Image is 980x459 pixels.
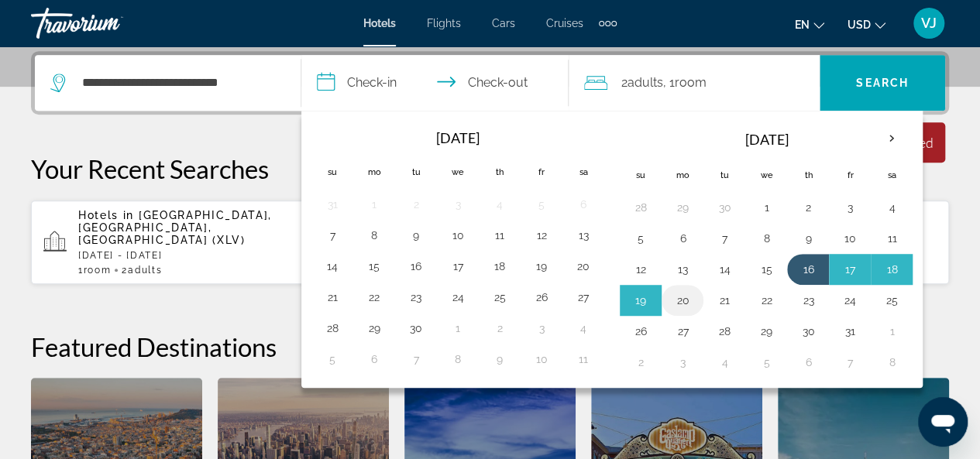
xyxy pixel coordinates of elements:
[31,200,327,285] button: Hotels in [GEOGRAPHIC_DATA], [GEOGRAPHIC_DATA], [GEOGRAPHIC_DATA] (XLV)[DATE] - [DATE]1Room2Adults
[621,72,663,94] span: 2
[754,259,779,280] button: Day 15
[871,121,913,156] button: Next month
[84,265,112,276] span: Room
[856,77,909,89] span: Search
[571,317,596,339] button: Day 4
[362,194,387,215] button: Day 1
[404,224,428,246] button: Day 9
[122,265,162,276] span: 2
[404,194,428,215] button: Day 2
[301,55,568,111] button: Check in and out dates
[879,259,904,280] button: Day 18
[599,11,617,36] button: Extra navigation items
[754,197,779,218] button: Day 1
[529,224,554,246] button: Day 12
[628,259,653,280] button: Day 12
[31,3,186,43] a: Travorium
[670,289,695,311] button: Day 20
[569,55,820,111] button: Travelers: 2 adults, 0 children
[796,259,820,280] button: Day 16
[571,194,596,215] button: Day 6
[796,351,820,373] button: Day 6
[837,228,862,249] button: Day 10
[546,17,583,29] a: Cruises
[404,286,428,308] button: Day 23
[848,19,871,31] span: USD
[837,320,862,342] button: Day 31
[529,194,554,215] button: Day 5
[320,224,345,246] button: Day 7
[404,348,428,370] button: Day 7
[628,228,653,249] button: Day 5
[712,320,737,342] button: Day 28
[78,209,272,246] span: [GEOGRAPHIC_DATA], [GEOGRAPHIC_DATA], [GEOGRAPHIC_DATA] (XLV)
[879,197,904,218] button: Day 4
[796,320,820,342] button: Day 30
[427,17,461,29] span: Flights
[35,55,945,111] div: Search widget
[487,255,512,277] button: Day 18
[571,286,596,308] button: Day 27
[670,320,695,342] button: Day 27
[487,317,512,339] button: Day 2
[445,317,470,339] button: Day 1
[571,348,596,370] button: Day 11
[628,351,653,373] button: Day 2
[492,17,515,29] span: Cars
[445,224,470,246] button: Day 10
[628,197,653,218] button: Day 28
[837,259,862,280] button: Day 17
[78,250,315,261] p: [DATE] - [DATE]
[628,75,663,90] span: Adults
[571,255,596,277] button: Day 20
[909,7,949,39] button: User Menu
[529,348,554,370] button: Day 10
[445,348,470,370] button: Day 8
[918,397,968,447] iframe: Button to launch messaging window
[320,194,345,215] button: Day 31
[363,17,396,29] span: Hotels
[754,289,779,311] button: Day 22
[353,121,562,155] th: [DATE]
[445,255,470,277] button: Day 17
[675,75,707,90] span: Room
[754,320,779,342] button: Day 29
[362,286,387,308] button: Day 22
[78,209,134,221] span: Hotels in
[404,317,428,339] button: Day 30
[837,289,862,311] button: Day 24
[848,13,885,36] button: Change currency
[796,289,820,311] button: Day 23
[445,194,470,215] button: Day 3
[487,194,512,215] button: Day 4
[879,289,904,311] button: Day 25
[529,317,554,339] button: Day 3
[128,265,162,276] span: Adults
[362,348,387,370] button: Day 6
[670,351,695,373] button: Day 3
[663,72,707,94] span: , 1
[879,351,904,373] button: Day 8
[487,286,512,308] button: Day 25
[795,19,810,31] span: en
[712,228,737,249] button: Day 7
[362,224,387,246] button: Day 8
[529,286,554,308] button: Day 26
[796,228,820,249] button: Day 9
[529,255,554,277] button: Day 19
[754,228,779,249] button: Day 8
[404,255,428,277] button: Day 16
[487,224,512,246] button: Day 11
[628,320,653,342] button: Day 26
[754,351,779,373] button: Day 5
[78,265,111,276] span: 1
[320,286,345,308] button: Day 21
[670,197,695,218] button: Day 29
[31,153,949,184] p: Your Recent Searches
[320,348,345,370] button: Day 5
[487,348,512,370] button: Day 9
[628,289,653,311] button: Day 19
[571,224,596,246] button: Day 13
[837,197,862,218] button: Day 3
